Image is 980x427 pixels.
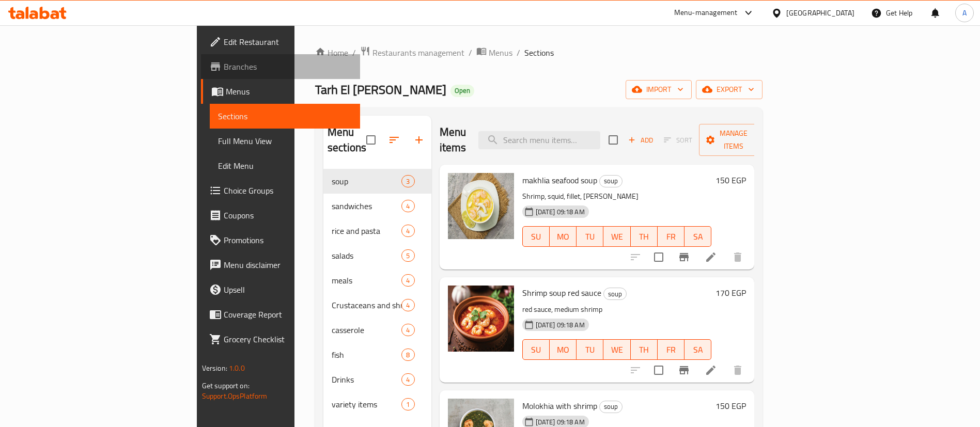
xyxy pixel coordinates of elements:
p: Shrimp, squid, fillet, [PERSON_NAME] [522,190,712,203]
div: fish8 [323,342,431,367]
span: TU [581,229,599,244]
a: Full Menu View [210,129,361,153]
span: Manage items [707,127,760,153]
span: 4 [402,325,414,335]
span: SA [689,342,707,357]
span: Select to update [648,359,670,381]
p: red sauce, medium shrimp [522,303,712,316]
span: Sort sections [382,128,407,152]
div: soup3 [323,169,431,194]
span: soup [604,288,626,300]
div: soup [599,175,623,187]
a: Menus [201,79,361,104]
span: 5 [402,251,414,261]
div: Menu-management [674,7,738,19]
span: salads [332,249,401,262]
span: 4 [402,301,414,310]
span: MO [554,229,572,244]
button: SU [522,339,550,360]
span: SA [689,229,707,244]
a: Branches [201,54,361,79]
span: 1.0.0 [229,361,245,375]
span: Get support on: [202,379,250,392]
span: Select section [602,129,624,151]
button: SA [685,339,711,360]
button: WE [603,226,630,247]
span: Promotions [224,234,352,246]
button: SA [685,226,711,247]
button: Branch-specific-item [672,358,696,383]
a: Grocery Checklist [201,327,361,352]
div: variety items [332,398,401,410]
div: soup [332,175,401,187]
span: Choice Groups [224,184,352,197]
button: SU [522,226,550,247]
span: FR [662,229,680,244]
span: Version: [202,361,227,375]
button: TU [577,339,603,360]
a: Edit menu item [705,364,717,376]
span: sandwiches [332,200,401,212]
span: A [962,7,967,19]
button: export [696,80,763,99]
span: rice and pasta [332,225,401,237]
div: Open [450,85,474,97]
a: Menu disclaimer [201,252,361,277]
span: Full Menu View [218,135,352,147]
div: Drinks4 [323,367,431,392]
button: delete [725,245,750,270]
div: items [401,398,414,410]
span: Coverage Report [224,308,352,321]
a: Choice Groups [201,178,361,203]
a: Coupons [201,203,361,228]
span: Edit Menu [218,160,352,172]
a: Support.OpsPlatform [202,389,268,403]
span: Select section first [657,132,699,148]
li: / [469,46,472,59]
span: Restaurants management [372,46,464,59]
button: TH [631,339,658,360]
span: Molokhia with shrimp [522,398,597,414]
span: TU [581,342,599,357]
span: 4 [402,201,414,211]
a: Edit Menu [210,153,361,178]
div: items [401,225,414,237]
a: Edit menu item [705,251,717,263]
div: Crustaceans and shrimp4 [323,293,431,318]
span: Select to update [648,246,670,268]
img: makhlia seafood soup [448,173,514,239]
div: items [401,299,414,311]
span: Sections [524,46,554,59]
span: FR [662,342,680,357]
h6: 170 EGP [715,286,746,300]
h6: 150 EGP [715,399,746,413]
button: TH [631,226,658,247]
span: Sections [218,110,352,122]
span: SU [527,342,546,357]
a: Upsell [201,277,361,302]
span: meals [332,274,401,287]
div: salads5 [323,243,431,268]
span: import [634,83,683,96]
button: TU [577,226,603,247]
a: Sections [210,104,361,129]
li: / [517,46,520,59]
span: 1 [402,400,414,409]
button: MO [550,226,577,247]
span: Upsell [224,283,352,296]
nav: breadcrumb [315,46,763,59]
span: Add [627,134,655,146]
div: items [401,274,414,287]
span: 4 [402,375,414,385]
button: FR [658,226,685,247]
button: Branch-specific-item [672,245,696,270]
span: [DATE] 09:18 AM [532,320,589,330]
div: rice and pasta4 [323,218,431,243]
button: Add section [407,128,431,152]
button: MO [550,339,577,360]
span: Drinks [332,373,401,386]
span: 4 [402,226,414,236]
h2: Menu items [440,124,466,155]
